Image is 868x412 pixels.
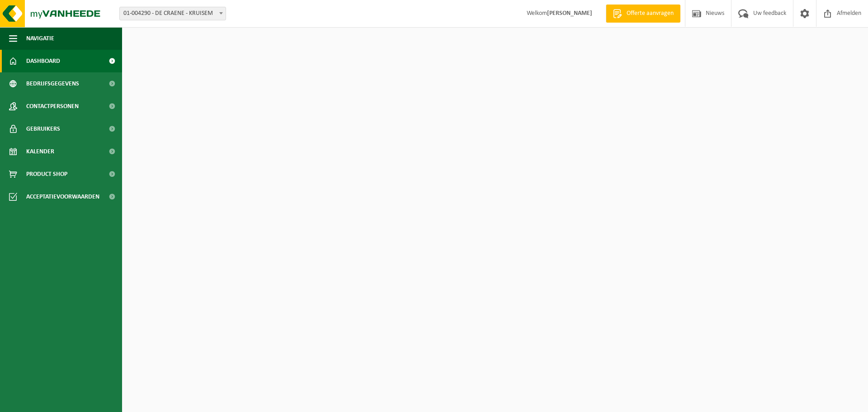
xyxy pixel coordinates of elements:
strong: [PERSON_NAME] [547,10,592,17]
span: Dashboard [26,50,60,72]
span: 01-004290 - DE CRAENE - KRUISEM [119,7,226,20]
span: Bedrijfsgegevens [26,72,79,95]
span: Kalender [26,140,54,163]
span: Contactpersonen [26,95,79,118]
a: Offerte aanvragen [606,5,680,23]
span: Navigatie [26,27,54,50]
span: Gebruikers [26,118,60,140]
span: 01-004290 - DE CRAENE - KRUISEM [120,7,226,20]
span: Product Shop [26,163,67,185]
span: Offerte aanvragen [624,9,676,18]
span: Acceptatievoorwaarden [26,185,99,208]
